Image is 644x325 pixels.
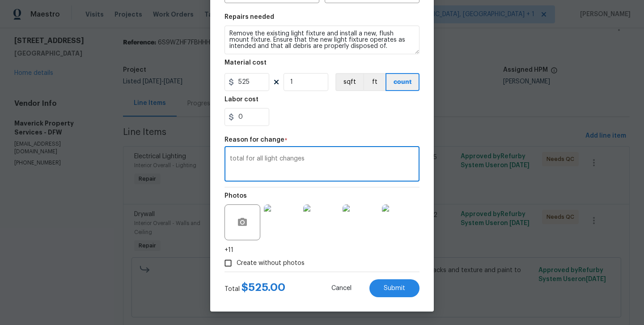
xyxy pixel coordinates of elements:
button: Cancel [317,279,366,297]
textarea: Remove the existing light fixture and install a new, flush mount fixture. Ensure that the new lig... [225,26,419,54]
button: Submit [369,279,419,297]
h5: Photos [225,193,247,199]
button: count [386,73,419,91]
h5: Material cost [225,60,267,66]
button: ft [363,73,386,91]
span: $ 525.00 [241,282,285,293]
button: sqft [335,73,363,91]
textarea: total for all light changes [230,156,414,174]
span: Submit [384,285,405,292]
span: Create without photos [237,259,305,268]
h5: Reason for change [225,137,284,143]
h5: Repairs needed [225,14,274,20]
h5: Labor cost [225,96,258,103]
div: Total [225,283,285,294]
span: Cancel [331,285,352,292]
span: +11 [225,246,233,255]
